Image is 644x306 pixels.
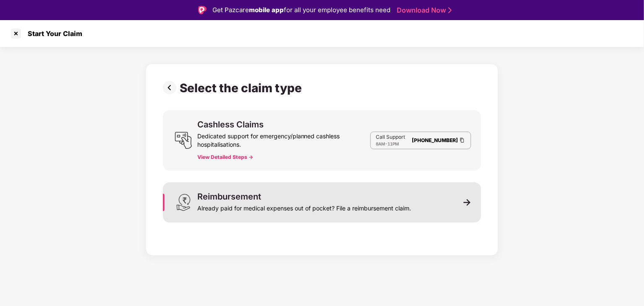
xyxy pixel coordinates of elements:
div: Dedicated support for emergency/planned cashless hospitalisations. [197,129,370,149]
span: 8AM [376,141,385,146]
div: Start Your Claim [23,29,82,38]
div: Cashless Claims [197,120,264,129]
img: svg+xml;base64,PHN2ZyB3aWR0aD0iMjQiIGhlaWdodD0iMjUiIHZpZXdCb3g9IjAgMCAyNCAyNSIgZmlsbD0ibm9uZSIgeG... [175,132,192,149]
div: - [376,140,405,147]
a: [PHONE_NUMBER] [412,137,458,143]
img: Clipboard Icon [459,137,466,144]
img: svg+xml;base64,PHN2ZyB3aWR0aD0iMTEiIGhlaWdodD0iMTEiIHZpZXdCb3g9IjAgMCAxMSAxMSIgZmlsbD0ibm9uZSIgeG... [463,199,471,206]
p: Call Support [376,134,405,140]
span: 11PM [387,141,399,146]
img: Stroke [448,6,452,15]
div: Get Pazcare for all your employee benefits need [212,5,390,15]
img: svg+xml;base64,PHN2ZyB3aWR0aD0iMjQiIGhlaWdodD0iMzEiIHZpZXdCb3g9IjAgMCAyNCAzMSIgZmlsbD0ibm9uZSIgeG... [175,194,192,211]
button: View Detailed Steps -> [197,154,253,161]
div: Already paid for medical expenses out of pocket? File a reimbursement claim. [197,201,411,213]
strong: mobile app [249,6,284,14]
div: Select the claim type [180,81,305,95]
img: Logo [198,6,207,14]
div: Reimbursement [197,192,261,201]
img: svg+xml;base64,PHN2ZyBpZD0iUHJldi0zMngzMiIgeG1sbnM9Imh0dHA6Ly93d3cudzMub3JnLzIwMDAvc3ZnIiB3aWR0aD... [163,81,180,94]
a: Download Now [397,6,449,15]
